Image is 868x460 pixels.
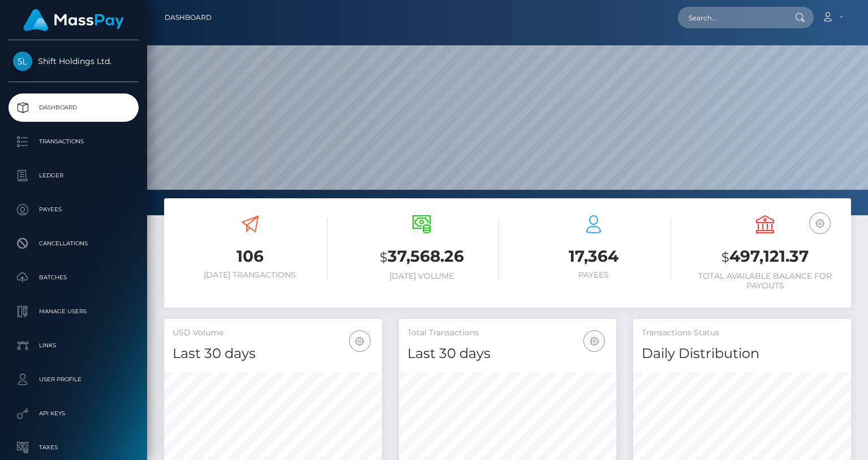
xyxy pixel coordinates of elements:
[173,270,328,280] h6: [DATE] Transactions
[13,201,134,218] p: Payees
[8,365,139,394] a: User Profile
[721,249,729,265] small: $
[23,9,124,31] img: MassPay Logo
[8,297,139,326] a: Manage Users
[407,327,608,339] h5: Total Transactions
[13,167,134,184] p: Ledger
[173,327,373,339] h5: USD Volume
[8,195,139,224] a: Payees
[173,344,373,364] h4: Last 30 days
[13,303,134,320] p: Manage Users
[13,439,134,456] p: Taxes
[8,399,139,428] a: API Keys
[345,245,500,269] h3: 37,568.26
[13,133,134,150] p: Transactions
[8,127,139,156] a: Transactions
[8,161,139,190] a: Ledger
[8,331,139,360] a: Links
[642,327,843,339] h5: Transactions Status
[8,56,139,66] span: Shift Holdings Ltd.
[642,344,843,364] h4: Daily Distribution
[13,99,134,116] p: Dashboard
[516,270,671,280] h6: Payees
[173,245,328,267] h3: 106
[13,337,134,354] p: Links
[380,249,388,265] small: $
[688,245,843,269] h3: 497,121.37
[407,344,608,364] h4: Last 30 days
[13,235,134,252] p: Cancellations
[165,6,212,29] a: Dashboard
[13,269,134,286] p: Batches
[13,371,134,388] p: User Profile
[13,52,32,71] img: Shift Holdings Ltd.
[688,271,843,291] h6: Total Available Balance for Payouts
[8,93,139,122] a: Dashboard
[345,271,500,281] h6: [DATE] Volume
[678,7,784,28] input: Search...
[516,245,671,267] h3: 17,364
[8,229,139,258] a: Cancellations
[13,405,134,422] p: API Keys
[8,263,139,292] a: Batches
